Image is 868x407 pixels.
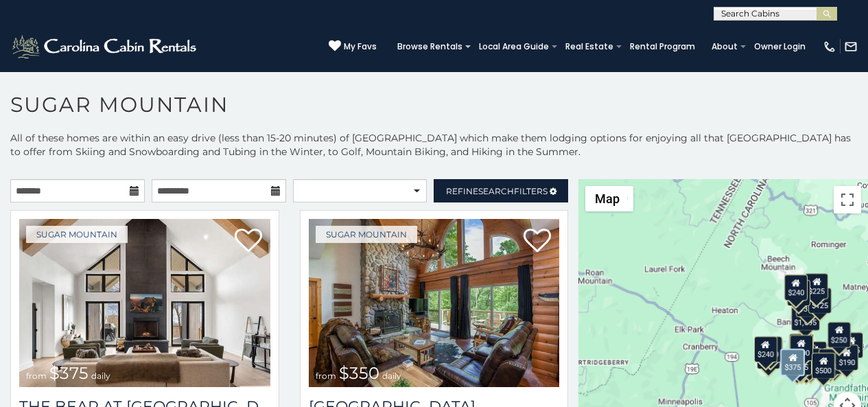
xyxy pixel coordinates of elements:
span: daily [91,371,110,381]
span: from [26,371,47,381]
div: $195 [819,349,842,375]
img: White-1-2.png [10,33,200,60]
div: $375 [781,349,806,376]
a: The Bear At Sugar Mountain from $375 daily [19,219,270,387]
button: Change map style [585,186,633,211]
span: daily [382,371,401,381]
span: from [316,371,336,381]
a: Browse Rentals [390,37,469,56]
span: My Favs [344,40,377,53]
div: $225 [805,273,828,299]
div: $155 [840,332,863,358]
a: Real Estate [559,37,620,56]
div: $500 [812,353,835,379]
a: Sugar Mountain [26,226,128,243]
a: Sugar Mountain [316,226,417,243]
span: Refine Filters [446,186,548,196]
img: mail-regular-white.png [844,40,858,54]
div: $240 [784,275,808,301]
a: Grouse Moor Lodge from $350 daily [309,219,560,387]
a: My Favs [329,40,377,54]
div: $1,095 [791,305,820,331]
span: $375 [49,363,89,383]
a: Add to favorites [524,227,551,256]
span: Map [595,191,620,206]
div: $300 [790,335,813,361]
img: The Bear At Sugar Mountain [19,219,270,387]
span: Search [478,186,514,196]
div: $190 [835,345,858,371]
a: Rental Program [623,37,702,56]
a: About [705,37,744,56]
div: $240 [754,336,777,362]
div: $200 [804,341,827,367]
div: $190 [789,334,812,360]
img: phone-regular-white.png [823,40,836,54]
div: $125 [808,288,832,314]
a: Owner Login [747,37,812,56]
a: RefineSearchFilters [434,179,568,202]
img: Grouse Moor Lodge [309,219,560,387]
a: Local Area Guide [472,37,556,56]
button: Toggle fullscreen view [834,186,861,213]
div: $250 [828,322,851,348]
a: Add to favorites [235,227,262,256]
span: $350 [339,363,379,383]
